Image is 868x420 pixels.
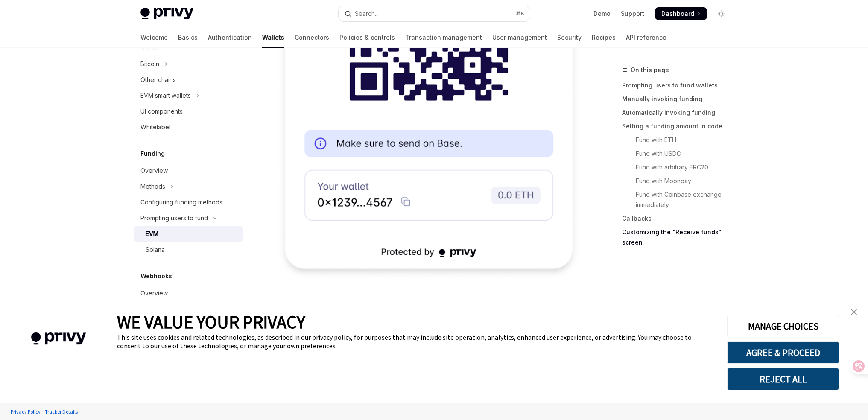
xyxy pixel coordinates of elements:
[134,179,243,194] button: Toggle Methods section
[714,7,728,20] button: Toggle dark mode
[117,333,714,350] div: This site uses cookies and related technologies, as described in our privacy policy, for purposes...
[140,90,191,101] div: EVM smart wallets
[492,27,547,48] a: User management
[208,27,252,48] a: Authentication
[9,404,43,419] a: Privacy Policy
[146,245,165,255] div: Solana
[621,9,644,18] a: Support
[845,303,862,321] a: close banner
[592,27,616,48] a: Recipes
[140,271,172,281] h5: Webhooks
[140,122,170,132] div: Whitelabel
[661,9,694,18] span: Dashboard
[622,160,735,174] a: Fund with arbitrary ERC20
[134,88,243,103] button: Toggle EVM smart wallets section
[851,309,857,315] img: close banner
[622,147,735,160] a: Fund with USDC
[339,27,395,48] a: Policies & controls
[43,404,80,419] a: Tracker Details
[727,315,839,337] button: MANAGE CHOICES
[140,27,168,48] a: Welcome
[140,8,193,20] img: light logo
[622,106,735,120] a: Automatically invoking funding
[146,229,158,239] div: EVM
[134,210,243,226] button: Toggle Prompting users to fund section
[295,27,329,48] a: Connectors
[178,27,198,48] a: Basics
[622,133,735,147] a: Fund with ETH
[622,79,735,92] a: Prompting users to fund wallets
[516,10,525,17] span: ⌘ K
[140,213,208,223] div: Prompting users to fund
[655,7,707,20] a: Dashboard
[557,27,582,48] a: Security
[355,9,379,19] div: Search...
[13,320,104,357] img: company logo
[626,27,666,48] a: API reference
[134,120,243,135] a: Whitelabel
[262,27,284,48] a: Wallets
[134,286,243,301] a: Overview
[140,197,222,207] div: Configuring funding methods
[134,72,243,87] a: Other chains
[140,149,165,159] h5: Funding
[134,226,243,242] a: EVM
[622,212,735,225] a: Callbacks
[622,92,735,106] a: Manually invoking funding
[622,174,735,188] a: Fund with Moonpay
[134,242,243,257] a: Solana
[622,120,735,133] a: Setting a funding amount in code
[339,6,530,21] button: Open search
[134,163,243,178] a: Overview
[140,59,159,69] div: Bitcoin
[631,65,669,75] span: On this page
[622,225,735,249] a: Customizing the “Receive funds” screen
[134,104,243,119] a: UI components
[140,75,176,85] div: Other chains
[140,181,165,192] div: Methods
[134,195,243,210] a: Configuring funding methods
[727,341,839,364] button: AGREE & PROCEED
[622,188,735,212] a: Fund with Coinbase exchange immediately
[117,311,305,333] span: WE VALUE YOUR PRIVACY
[134,56,243,72] button: Toggle Bitcoin section
[140,166,168,176] div: Overview
[140,288,168,298] div: Overview
[405,27,482,48] a: Transaction management
[727,368,839,390] button: REJECT ALL
[140,106,183,117] div: UI components
[593,9,611,18] a: Demo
